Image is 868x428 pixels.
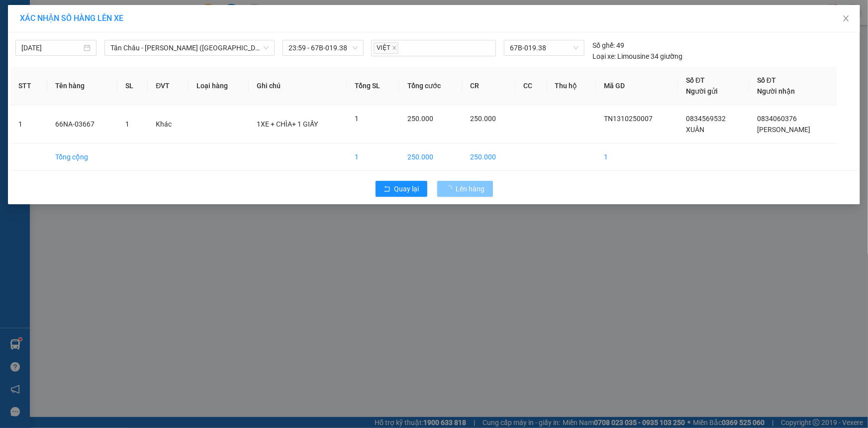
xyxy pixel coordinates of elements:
span: 1XE + CHÌA+ 1 GIẤY [257,120,318,128]
span: 23:59 - 67B-019.38 [289,40,358,55]
span: 1 [125,120,129,128]
span: Lên hàng [456,183,485,194]
button: Close [832,5,860,33]
th: Tổng cước [399,67,462,105]
span: close [842,14,850,22]
span: rollback [384,185,390,193]
span: loading [445,185,456,192]
span: Quay lại [394,183,419,194]
th: Tổng SL [347,67,399,105]
span: Người nhận [757,87,795,95]
span: Tân Châu - Hồ Chí Minh (Giường) [110,40,269,55]
span: 0834569532 [686,115,726,123]
td: 1 [10,105,47,143]
button: Lên hàng [437,181,493,197]
input: 13/10/2025 [21,42,82,53]
th: STT [10,67,47,105]
span: XUÂN [686,126,704,134]
span: Số ĐT [686,76,705,84]
span: Số ĐT [757,76,776,84]
th: SL [117,67,148,105]
td: 250.000 [462,143,515,171]
div: 49 [592,40,624,51]
td: 250.000 [399,143,462,171]
td: 66NA-03667 [47,105,117,143]
span: 250.000 [407,115,433,123]
td: Khác [148,105,189,143]
span: Người gửi [686,87,718,95]
th: Mã GD [596,67,678,105]
th: ĐVT [148,67,189,105]
th: CR [462,67,515,105]
th: CC [515,67,547,105]
th: Thu hộ [547,67,596,105]
th: Ghi chú [249,67,347,105]
span: VIỆT [374,42,398,54]
span: [PERSON_NAME] [757,126,810,134]
span: TN1310250007 [604,115,653,123]
span: down [263,45,269,51]
div: Limousine 34 giường [592,51,682,62]
span: 250.000 [470,115,496,123]
td: Tổng cộng [47,143,117,171]
th: Loại hàng [189,67,249,105]
td: 1 [596,143,678,171]
span: close [392,45,397,50]
span: 1 [355,115,359,123]
span: 0834060376 [757,115,797,123]
th: Tên hàng [47,67,117,105]
span: Số ghế: [592,40,615,51]
span: 67B-019.38 [510,40,579,55]
td: 1 [347,143,399,171]
button: rollbackQuay lại [376,181,427,197]
span: XÁC NHẬN SỐ HÀNG LÊN XE [20,13,123,23]
span: Loại xe: [592,51,616,62]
